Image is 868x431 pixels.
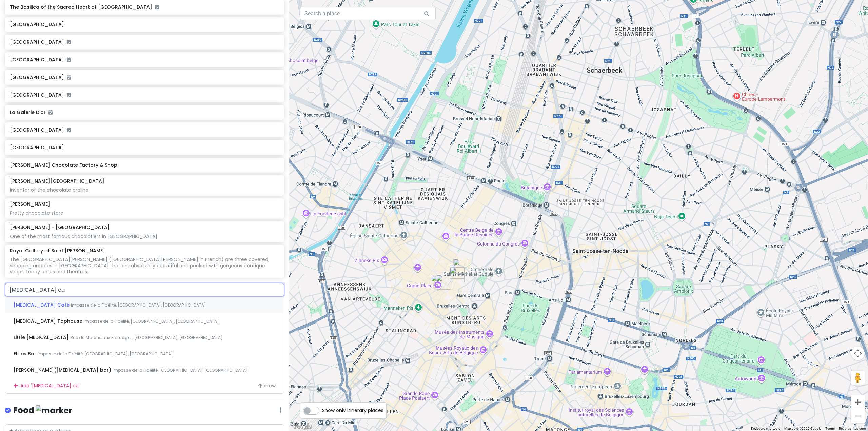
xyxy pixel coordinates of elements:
[450,264,465,279] div: Mary
[10,187,279,193] div: Inventor of the chocolate praline
[67,57,71,62] i: Added to itinerary
[48,110,53,115] i: Added to itinerary
[67,75,71,80] i: Added to itinerary
[825,427,835,430] a: Terms
[851,347,865,360] button: Map camera controls
[67,128,71,132] i: Added to itinerary
[10,233,279,239] div: One of the most famous chocolatiers in [GEOGRAPHIC_DATA]
[5,283,284,297] input: + Add place or address
[5,378,284,393] div: Add ' [MEDICAL_DATA] ca '
[450,267,465,282] div: Pierre Marcolini - Brussel Koninginnegalerij
[10,21,279,27] h6: [GEOGRAPHIC_DATA]
[10,4,279,10] h6: The Basilica of the Sacred Heart of [GEOGRAPHIC_DATA]
[453,259,468,274] div: Royal Gallery of Saint Hubert
[14,301,71,308] span: [MEDICAL_DATA] Café
[784,427,821,430] span: Map data ©2025 Google
[291,422,313,431] a: Click to see this area on Google Maps
[113,367,248,373] span: Impasse de la Fidélité, [GEOGRAPHIC_DATA], [GEOGRAPHIC_DATA]
[291,422,313,431] img: Google
[71,302,206,308] span: Impasse de la Fidélité, [GEOGRAPHIC_DATA], [GEOGRAPHIC_DATA]
[851,409,865,423] button: Zoom out
[10,210,279,216] div: Pretty chocolate store
[258,382,276,389] span: arrow
[851,371,865,385] button: Drag Pegman onto the map to open Street View
[10,74,279,80] h6: [GEOGRAPHIC_DATA]
[36,405,72,416] img: marker
[10,92,279,98] h6: [GEOGRAPHIC_DATA]
[10,39,279,45] h6: [GEOGRAPHIC_DATA]
[14,318,84,325] span: [MEDICAL_DATA] Taphouse
[322,407,383,414] span: Show only itinerary places
[10,57,279,63] h6: [GEOGRAPHIC_DATA]
[10,109,279,115] h6: La Galerie Dior
[155,5,159,9] i: Added to itinerary
[14,367,113,373] span: [PERSON_NAME]([MEDICAL_DATA] bar)
[67,93,71,97] i: Added to itinerary
[436,275,451,290] div: NEUHAUS Bruxelles Grand Place
[10,248,105,254] h6: Royal Gallery of Saint [PERSON_NAME]
[10,201,50,207] h6: [PERSON_NAME]
[10,256,279,275] div: The [GEOGRAPHIC_DATA][PERSON_NAME] ([GEOGRAPHIC_DATA][PERSON_NAME] in French) are three covered s...
[67,40,71,44] i: Added to itinerary
[10,178,104,184] h6: [PERSON_NAME][GEOGRAPHIC_DATA]
[70,335,223,340] span: Rue du Marché aux Fromages, [GEOGRAPHIC_DATA], [GEOGRAPHIC_DATA]
[14,334,70,341] span: Little [MEDICAL_DATA]
[10,144,279,151] h6: [GEOGRAPHIC_DATA]
[14,350,38,357] span: Floris Bar
[300,7,436,20] input: Search a place
[10,224,110,230] h6: [PERSON_NAME] - [GEOGRAPHIC_DATA]
[839,427,866,430] a: Report a map error
[38,351,173,357] span: Impasse de la Fidélité, [GEOGRAPHIC_DATA], [GEOGRAPHIC_DATA]
[751,426,780,431] button: Keyboard shortcuts
[431,275,446,290] div: Grand Place
[851,395,865,409] button: Zoom in
[10,162,279,168] h6: [PERSON_NAME] Chocolate Factory & Shop
[10,127,279,133] h6: [GEOGRAPHIC_DATA]
[84,318,219,324] span: Impasse de la Fidélité, [GEOGRAPHIC_DATA], [GEOGRAPHIC_DATA]
[13,405,72,416] h4: Food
